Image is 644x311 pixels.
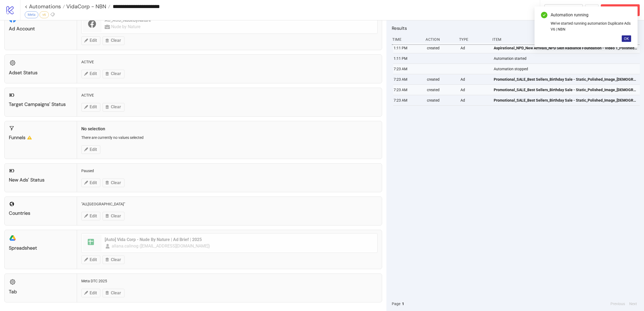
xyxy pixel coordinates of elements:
[541,12,547,18] span: check-circle
[393,95,423,105] div: 7:23 AM
[493,64,641,74] div: Automation stopped
[624,36,629,41] span: OK
[551,12,631,18] div: Automation running
[426,43,456,53] div: created
[460,43,489,53] div: Ad
[65,3,106,10] span: VidaCorp - NBN
[460,74,489,84] div: Ad
[494,74,637,84] a: Promotional_SALE_Best Sellers_Birthday Sale - Static_Polished_Image_[DEMOGRAPHIC_DATA]_ANZ
[628,301,639,307] button: Next
[492,34,640,45] div: Item
[494,87,637,93] span: Promotional_SALE_Best Sellers_Birthday Sale - Static_Polished_Image_[DEMOGRAPHIC_DATA]_ANZ
[585,4,599,16] button: ...
[460,95,489,105] div: Ad
[494,97,637,103] span: Promotional_SALE_Best Sellers_Birthday Sale - Static_Polished_Image_[DEMOGRAPHIC_DATA]_ANZ
[601,4,640,16] button: Abort Run
[392,25,640,32] h2: Results
[392,34,421,45] div: Time
[494,85,637,95] a: Promotional_SALE_Best Sellers_Birthday Sale - Static_Polished_Image_[DEMOGRAPHIC_DATA]_ANZ
[392,301,400,307] span: Page
[425,34,455,45] div: Action
[426,95,456,105] div: created
[622,35,631,42] button: OK
[393,43,423,53] div: 1:11 PM
[426,74,456,84] div: created
[39,11,49,18] div: v6
[426,85,456,95] div: created
[460,85,489,95] div: Ad
[494,43,637,53] a: Aspirational_NPD_New Arrivals_NPD Skin Radiance Foundation - Video 1_Polished_Video_20251009_ANZ
[609,301,627,307] button: Previous
[393,85,423,95] div: 7:23 AM
[493,53,641,64] div: Automation started
[494,95,637,105] a: Promotional_SALE_Best Sellers_Birthday Sale - Static_Polished_Image_[DEMOGRAPHIC_DATA]_ANZ
[25,4,65,9] a: < Automations
[393,53,423,64] div: 1:11 PM
[494,76,637,82] span: Promotional_SALE_Best Sellers_Birthday Sale - Static_Polished_Image_[DEMOGRAPHIC_DATA]_ANZ
[393,74,423,84] div: 7:23 AM
[25,11,38,18] div: Meta
[459,34,488,45] div: Type
[551,20,631,32] div: We've started running automation Duplicate Ads V6 | NBN
[544,4,583,16] button: To Builder
[65,4,110,9] a: VidaCorp - NBN
[400,301,406,307] button: 1
[393,64,423,74] div: 7:23 AM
